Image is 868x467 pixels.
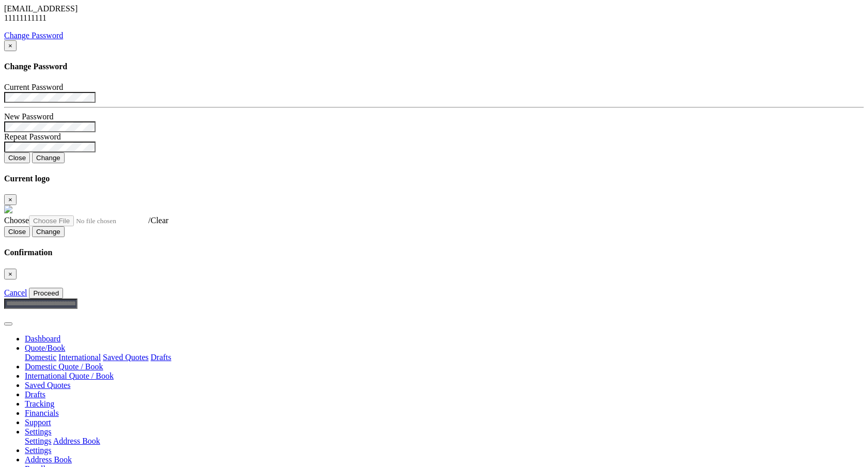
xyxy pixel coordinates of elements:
[29,288,63,299] button: Proceed
[4,4,864,23] p: [EMAIL_ADDRESS] 11111111111
[4,248,864,257] h4: Confirmation
[4,112,54,121] label: New Password
[4,83,63,91] label: Current Password
[32,226,65,237] button: Change
[151,353,172,362] a: Drafts
[32,152,65,163] button: Change
[4,215,864,226] div: /
[4,205,12,213] img: GetCustomerLogo
[58,353,101,362] a: International
[25,409,59,417] a: Financials
[4,132,61,141] label: Repeat Password
[25,418,51,427] a: Support
[25,371,114,380] a: International Quote / Book
[25,390,45,399] a: Drafts
[103,353,148,362] a: Saved Quotes
[4,62,864,71] h4: Change Password
[25,362,103,371] a: Domestic Quote / Book
[4,194,17,205] button: Close
[25,455,72,464] a: Address Book
[8,196,12,204] span: ×
[8,42,12,50] span: ×
[4,288,27,297] a: Cancel
[150,216,168,225] a: Clear
[4,322,12,325] button: Toggle navigation
[25,437,52,445] a: Settings
[25,334,60,343] a: Dashboard
[25,427,52,436] a: Settings
[25,353,864,362] div: Quote/Book
[53,437,100,445] a: Address Book
[25,344,65,352] a: Quote/Book
[4,216,148,225] a: Choose
[4,152,30,163] button: Close
[25,381,70,390] a: Saved Quotes
[25,399,54,408] a: Tracking
[4,31,63,40] a: Change Password
[25,353,56,362] a: Domestic
[4,269,17,279] button: Close
[4,226,30,237] button: Close
[4,40,17,51] button: Close
[25,437,864,446] div: Quote/Book
[25,446,52,455] a: Settings
[4,174,864,183] h4: Current logo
